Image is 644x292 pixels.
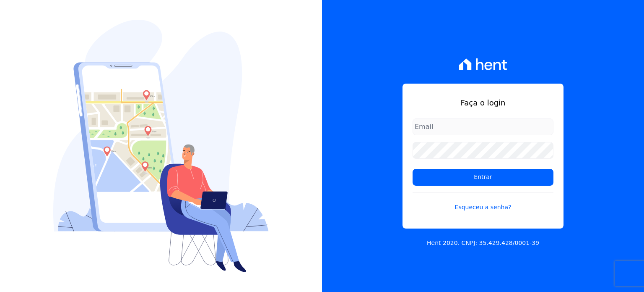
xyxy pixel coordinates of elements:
[413,97,553,108] h1: Faça o login
[413,192,553,212] a: Esqueceu a senha?
[413,169,553,186] input: Entrar
[427,239,539,247] p: Hent 2020. CNPJ: 35.429.428/0001-39
[53,20,269,272] img: Login
[413,118,553,135] input: Email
